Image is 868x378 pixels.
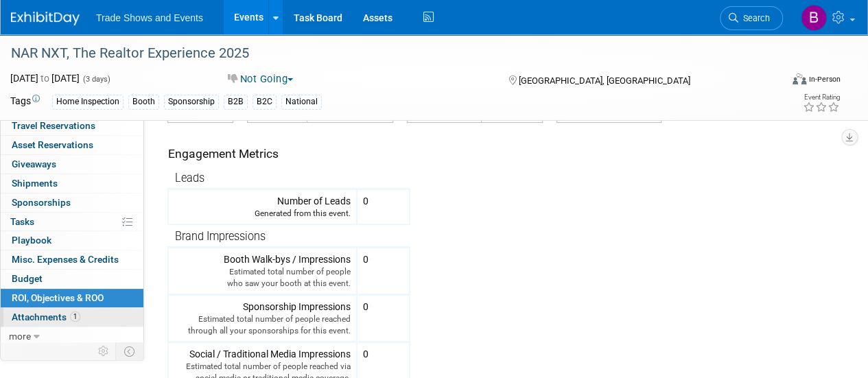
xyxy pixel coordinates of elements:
a: Playbook [1,231,143,250]
div: Sponsorship Impressions [174,300,351,337]
span: to [38,73,51,84]
a: Asset Reservations [1,136,143,154]
div: NAR NXT, The Realtor Experience 2025 [6,41,770,66]
span: Tasks [10,216,34,227]
span: Sponsorships [12,197,71,208]
div: Event Format [719,71,841,92]
button: Not Going [223,72,298,86]
div: B2B [224,95,248,109]
a: more [1,327,143,346]
td: Personalize Event Tab Strip [92,342,116,360]
img: Format-Inperson.png [793,73,806,84]
div: In-Person [808,74,841,84]
span: 1 [70,311,80,322]
div: Number of Leads [174,194,351,220]
a: Attachments1 [1,308,143,327]
span: [DATE] [DATE] [10,73,80,84]
span: Search [738,13,770,23]
div: Booth [128,95,159,109]
div: Sponsorship [164,95,219,109]
div: Estimated total number of people reached through all your sponsorships for this event. [174,314,351,337]
span: Leads [175,172,204,185]
a: Giveaways [1,155,143,174]
a: Travel Reservations [1,117,143,135]
div: B2C [253,95,277,109]
a: Budget [1,270,143,288]
div: National [281,95,322,109]
span: (3 days) [82,75,110,84]
td: Toggle Event Tabs [116,342,144,360]
img: ExhibitDay [11,12,80,25]
a: ROI, Objectives & ROO [1,289,143,307]
div: Booth Walk-bys / Impressions [174,252,351,290]
td: Tags [10,94,40,110]
a: Shipments [1,174,143,193]
div: Estimated total number of people who saw your booth at this event. [174,266,351,290]
span: Shipments [12,178,58,189]
div: 0 [363,252,368,266]
span: Giveaways [12,158,56,169]
div: 0 [363,300,368,314]
img: Bobby DeSpain [801,5,827,31]
div: 0 [363,347,368,361]
span: Playbook [12,235,51,246]
div: Generated from this event. [174,208,351,220]
div: Engagement Metrics [168,145,404,163]
span: Misc. Expenses & Credits [12,254,119,265]
span: Travel Reservations [12,120,95,131]
a: Sponsorships [1,193,143,212]
span: Brand Impressions [175,230,266,243]
a: Tasks [1,213,143,231]
a: Search [720,6,783,30]
span: Budget [12,273,43,284]
div: Event Rating [803,94,840,101]
span: ROI, Objectives & ROO [12,292,104,303]
a: Misc. Expenses & Credits [1,250,143,269]
span: more [9,331,31,342]
div: 0 [363,194,368,208]
span: Attachments [12,311,80,322]
span: [GEOGRAPHIC_DATA], [GEOGRAPHIC_DATA] [518,75,690,86]
span: Asset Reservations [12,139,93,150]
div: Home Inspection [52,95,124,109]
span: Trade Shows and Events [96,12,203,23]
